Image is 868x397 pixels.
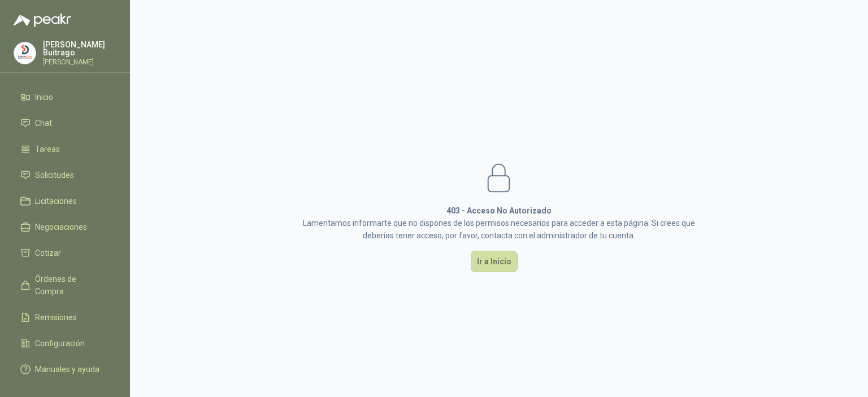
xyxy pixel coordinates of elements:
[35,363,99,376] span: Manuales y ayuda
[14,333,116,354] a: Configuración
[471,251,518,272] button: Ir a Inicio
[35,195,77,207] span: Licitaciones
[302,217,696,242] p: Lamentamos informarte que no dispones de los permisos necesarios para acceder a esta página. Si c...
[35,273,106,298] span: Órdenes de Compra
[43,59,116,66] p: [PERSON_NAME]
[302,204,696,217] h1: 403 - Acceso No Autorizado
[14,164,116,186] a: Solicitudes
[14,242,116,264] a: Cotizar
[35,117,52,129] span: Chat
[14,14,71,27] img: Logo peakr
[14,86,116,108] a: Inicio
[14,307,116,328] a: Remisiones
[35,337,85,350] span: Configuración
[14,138,116,160] a: Tareas
[14,112,116,134] a: Chat
[43,41,116,56] p: [PERSON_NAME] Buitrago
[14,190,116,212] a: Licitaciones
[14,216,116,238] a: Negociaciones
[35,247,61,259] span: Cotizar
[35,221,87,233] span: Negociaciones
[14,268,116,302] a: Órdenes de Compra
[14,359,116,380] a: Manuales y ayuda
[35,311,77,324] span: Remisiones
[35,143,60,155] span: Tareas
[35,91,53,103] span: Inicio
[14,42,36,64] img: Company Logo
[35,169,74,181] span: Solicitudes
